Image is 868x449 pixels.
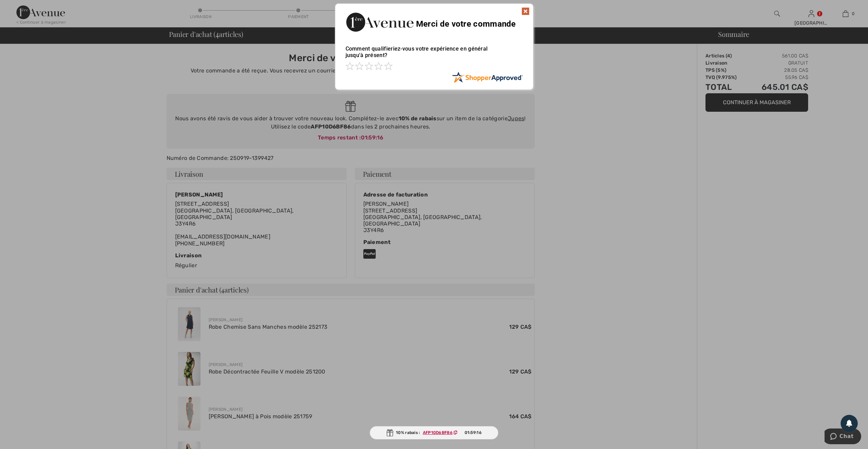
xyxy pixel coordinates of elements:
[346,39,523,71] div: Comment qualifieriez-vous votre expérience en général jusqu'à présent?
[521,7,530,15] img: x
[15,5,29,11] span: Chat
[370,426,498,439] div: 10% rabais :
[416,19,516,29] span: Merci de votre commande
[465,430,482,436] span: 01:59:16
[423,430,453,435] ins: AFP10D6BF86
[346,11,414,33] img: Merci de votre commande
[386,429,393,436] img: Gift.svg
